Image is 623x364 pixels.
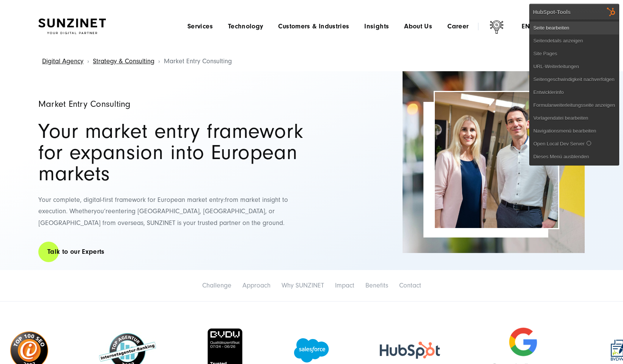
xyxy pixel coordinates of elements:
[278,23,349,30] a: Customers & Industries
[530,112,619,125] a: Vorlagendatei bearbeiten
[522,23,535,30] div: en
[335,281,354,289] a: Impact
[403,71,585,253] img: Close-up of a white brick wall with yellow sticky notes on it. | Market entry framework SUNZINET
[38,196,225,204] span: Your complete, digital-first framework for European market entry:
[164,57,232,65] span: Market Entry Consulting
[530,34,619,47] a: Seitendetails anzeigen
[529,4,619,166] div: HubSpot-Tools Seite bearbeitenSeitendetails anzeigenSite PagesURL-WeiterleitungenSeitengeschwindi...
[38,241,114,262] a: Talk to our Experts
[530,137,619,150] a: Open Local Dev Server
[533,9,571,16] div: HubSpot-Tools
[530,125,619,137] a: Navigationsmenü bearbeiten
[38,100,304,109] h1: Market Entry Consulting
[530,47,619,60] a: Site Pages
[282,281,324,289] a: Why SUNZINET
[530,60,619,73] a: URL-Weiterleitungen
[603,4,619,20] img: HubSpot Tools-Menüschalter
[38,19,106,34] img: SUNZINET Full Service Digital Agentur
[530,150,619,163] a: Dieses Menü ausblenden
[530,22,619,34] a: Seite bearbeiten
[38,207,285,227] span: entering [GEOGRAPHIC_DATA], [GEOGRAPHIC_DATA], or [GEOGRAPHIC_DATA] from overseas, SUNZINET is yo...
[530,73,619,86] a: Seitengeschwindigkeit nachverfolgen
[380,342,440,359] img: HubSpot Gold Partner Agency - Digital Agency SUNZINET
[530,86,619,99] a: Entwicklerinfo
[294,338,329,362] img: Salesforce Partner Agency - Digital Agency SUNZINET
[364,23,389,30] a: Insights
[202,281,231,289] a: Challenge
[187,23,213,30] a: Services
[365,281,388,289] a: Benefits
[42,57,83,65] a: Digital Agency
[93,57,154,65] a: Strategy & Consulting
[530,99,619,112] a: Formularweiterleitungsseite anzeigen
[228,23,263,30] a: Technology
[447,23,469,30] a: Career
[435,92,558,228] img: Two professionals standing together in a modern office environment, smiling confidently. The woma...
[94,207,112,215] span: you’re
[242,281,271,289] a: Approach
[399,281,421,289] a: Contact
[38,121,304,184] h2: Your market entry framework for expansion into European markets
[404,23,432,30] a: About Us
